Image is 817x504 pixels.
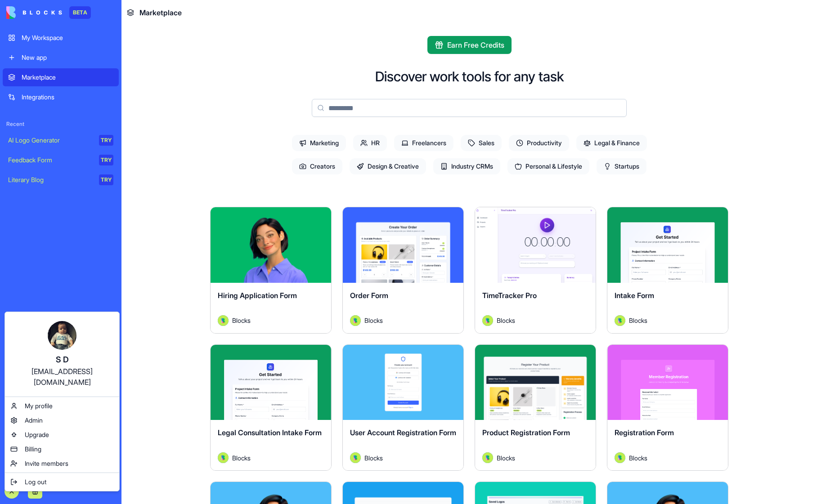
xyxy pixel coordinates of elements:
span: Invite members [25,459,68,468]
a: My profile [7,399,117,413]
span: Billing [25,445,41,454]
span: Recent [3,120,119,128]
span: Upgrade [25,430,49,439]
span: Log out [25,477,46,486]
a: Invite members [7,456,117,471]
div: AI Logo Generator [8,136,93,145]
div: TRY [99,174,113,185]
span: My profile [25,401,53,410]
a: Upgrade [7,428,117,442]
span: Admin [25,416,43,425]
div: TRY [99,135,113,146]
img: ACg8ocJVEP1nDqxMatDtjXCupuMwW5TaZ37WCBxv71b8SlQ25gjS4jc=s96-c [48,321,76,350]
a: Billing [7,442,117,456]
a: S D[EMAIL_ADDRESS][DOMAIN_NAME] [7,314,117,395]
div: TRY [99,155,113,165]
div: [EMAIL_ADDRESS][DOMAIN_NAME] [14,366,110,388]
a: Admin [7,413,117,428]
div: Feedback Form [8,156,93,165]
div: Literary Blog [8,175,93,184]
div: S D [14,353,110,366]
